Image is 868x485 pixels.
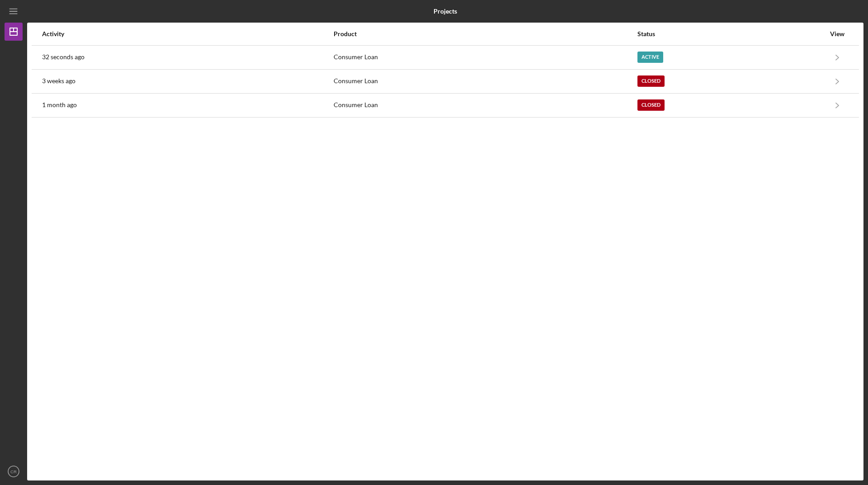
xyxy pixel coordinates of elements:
[42,101,77,108] time: 2025-07-30 22:28
[334,70,637,93] div: Consumer Loan
[637,99,665,111] div: Closed
[637,30,825,38] div: Status
[434,8,457,15] b: Projects
[826,30,849,38] div: View
[334,46,637,69] div: Consumer Loan
[42,53,85,61] time: 2025-09-03 13:03
[5,462,23,480] button: CR
[334,94,637,117] div: Consumer Loan
[637,75,665,87] div: Closed
[637,52,663,63] div: Active
[42,77,75,85] time: 2025-08-11 22:07
[42,30,333,38] div: Activity
[10,469,17,474] text: CR
[334,30,637,38] div: Product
